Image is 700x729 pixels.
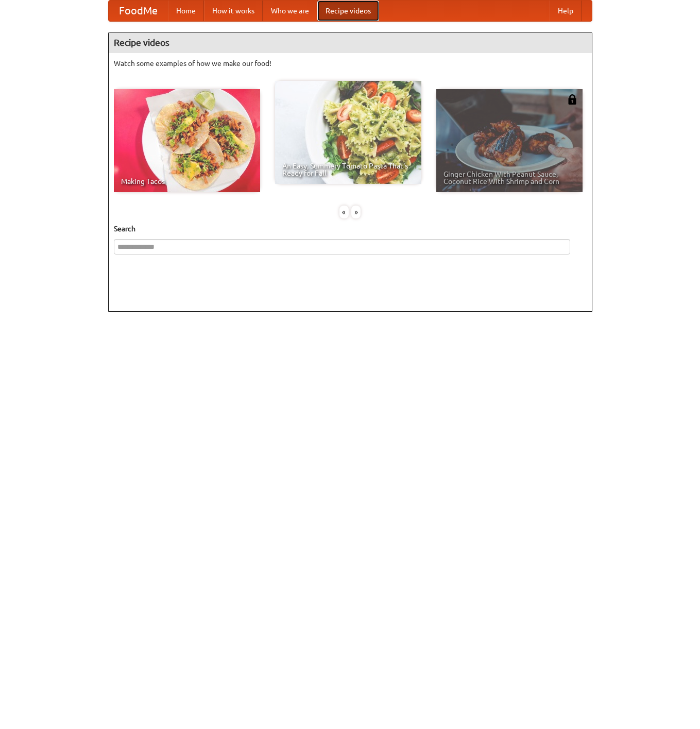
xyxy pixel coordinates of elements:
a: FoodMe [109,1,168,21]
a: Who we are [263,1,317,21]
p: Watch some examples of how we make our food! [114,58,587,69]
h4: Recipe videos [109,32,592,53]
h5: Search [114,224,587,234]
a: How it works [204,1,263,21]
div: « [339,206,349,218]
a: Help [550,1,582,21]
a: Recipe videos [317,1,379,21]
a: Making Tacos [114,89,260,192]
span: Making Tacos [121,178,253,185]
img: 483408.png [567,94,577,105]
div: » [351,206,361,218]
span: An Easy, Summery Tomato Pasta That's Ready for Fall [282,162,414,177]
a: Home [168,1,204,21]
a: An Easy, Summery Tomato Pasta That's Ready for Fall [275,81,421,184]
